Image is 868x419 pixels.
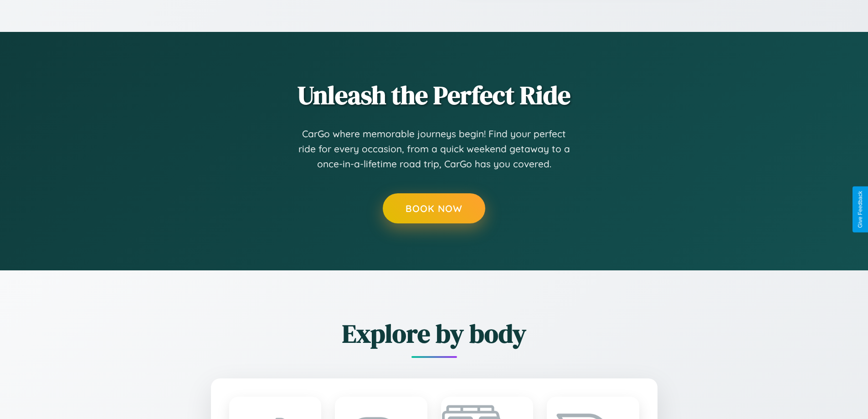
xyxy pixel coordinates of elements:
h2: Unleash the Perfect Ride [161,78,708,113]
div: Give Feedback [857,191,863,228]
h2: Explore by body [161,316,708,351]
button: Book Now [383,193,485,223]
p: CarGo where memorable journeys begin! Find your perfect ride for every occasion, from a quick wee... [298,126,571,172]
